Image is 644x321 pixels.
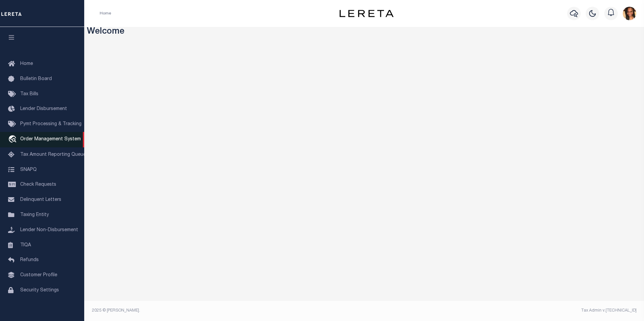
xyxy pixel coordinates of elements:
span: Taxing Entity [20,213,49,217]
span: SNAPQ [20,167,37,172]
span: Bulletin Board [20,77,52,81]
span: Tax Bills [20,92,38,97]
span: Lender Disbursement [20,107,67,111]
span: Delinquent Letters [20,198,61,202]
span: TIQA [20,243,31,247]
span: Lender Non-Disbursement [20,228,78,233]
div: Tax Admin v.[TECHNICAL_ID] [369,308,637,314]
img: logo-dark.svg [340,10,393,17]
h3: Welcome [87,27,642,37]
span: Order Management System [20,137,81,142]
span: Home [20,62,33,66]
li: Home [100,10,111,16]
span: Pymt Processing & Tracking [20,122,82,127]
span: Check Requests [20,182,56,187]
span: Refunds [20,258,39,262]
i: travel_explore [8,135,19,144]
span: Tax Amount Reporting Queue [20,152,86,157]
span: Security Settings [20,288,59,293]
div: 2025 © [PERSON_NAME]. [87,308,364,314]
span: Customer Profile [20,273,57,278]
